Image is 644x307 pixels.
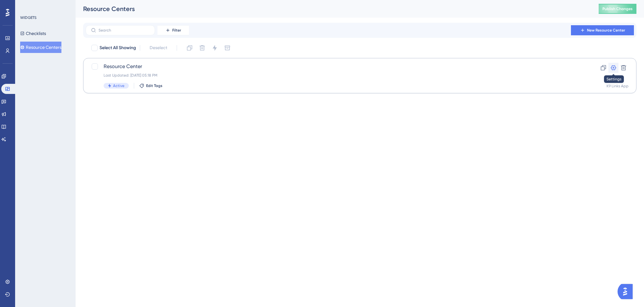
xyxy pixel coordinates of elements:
button: Publish Changes [599,4,636,14]
button: Checklists [20,28,46,39]
span: Edit Tags [146,83,162,88]
button: Edit Tags [139,83,162,88]
span: Filter [172,28,181,33]
span: Resource Center [104,63,566,70]
button: New Resource Center [571,25,634,35]
div: Last Updated: [DATE] 05:18 PM [104,73,566,78]
button: Filter [157,25,189,35]
span: Select All Showing [100,44,136,52]
div: WIDGETS [20,15,37,20]
button: Resource Centers [20,42,61,53]
input: Search [99,28,150,32]
button: Deselect [144,42,173,54]
span: Active [113,83,124,88]
span: Publish Changes [602,6,633,11]
span: New Resource Center [587,28,625,33]
div: K9 Links App [607,84,629,89]
iframe: UserGuiding AI Assistant Launcher [618,282,636,301]
div: Resource Centers [83,4,583,13]
span: Deselect [150,44,167,52]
